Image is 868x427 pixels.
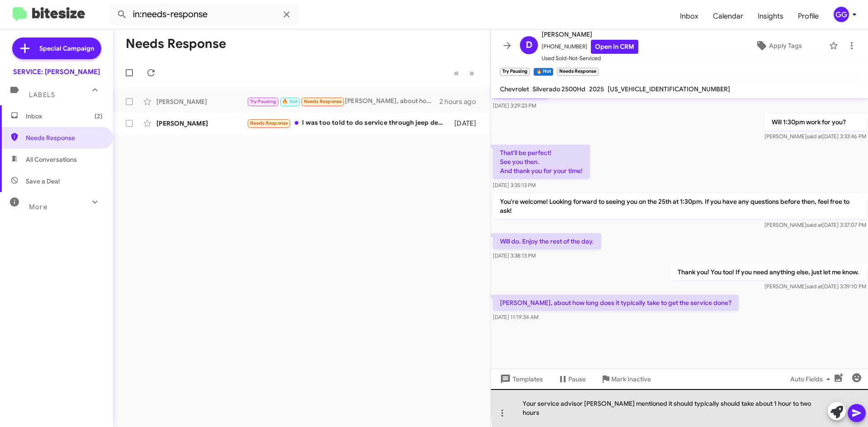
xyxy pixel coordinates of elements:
p: [PERSON_NAME], about how long does it typically take to get the service done? [493,295,739,311]
a: Calendar [706,3,750,29]
a: Profile [791,3,826,29]
small: 🔥 Hot [533,68,553,76]
span: 2025 [589,85,604,93]
span: [PERSON_NAME] [542,29,638,40]
button: Auto Fields [783,371,841,387]
div: [PERSON_NAME] [156,119,247,128]
p: Thank you! You too! If you need anything else, just let me know. [670,264,866,280]
span: Silverado 2500Hd [533,85,585,93]
button: Mark Inactive [593,371,658,387]
button: GG [826,7,858,22]
span: Pause [568,371,586,387]
p: You're welcome! Looking forward to seeing you on the 25th at 1:30pm. If you have any questions be... [493,193,866,219]
button: Apply Tags [732,38,825,54]
span: D [526,38,533,52]
span: Apply Tags [769,38,802,54]
span: (2) [94,112,103,121]
p: Will 1:30pm work for you? [764,114,866,130]
button: Pause [550,371,593,387]
span: Needs Response [250,120,288,126]
a: Open in CRM [591,40,638,54]
button: Templates [491,371,550,387]
span: [PERSON_NAME] [DATE] 3:33:46 PM [764,133,866,140]
span: [DATE] 3:38:13 PM [493,252,536,259]
nav: Page navigation example [449,64,480,82]
input: Search [109,4,299,25]
span: Chevrolet [500,85,529,93]
div: I was too told to do service through jeep dealer ... at least until warranty factory warranty exp... [247,118,450,128]
span: 🔥 Hot [282,99,297,104]
span: Inbox [26,112,103,121]
span: Special Campaign [39,44,94,53]
span: More [29,203,47,211]
span: Needs Response [26,133,103,142]
span: said at [807,283,822,290]
p: That'll be perfect! See you then. And thank you for your time! [493,145,590,179]
span: said at [807,133,822,140]
span: [PHONE_NUMBER] [542,40,638,54]
span: [PERSON_NAME] [DATE] 3:37:07 PM [764,221,866,228]
span: « [454,67,459,79]
span: [PERSON_NAME] [DATE] 3:39:10 PM [764,283,866,290]
a: Insights [750,3,791,29]
div: [PERSON_NAME] [156,97,247,106]
button: Next [464,64,480,82]
button: Previous [448,64,464,82]
span: Auto Fields [790,371,834,387]
a: Inbox [673,3,706,29]
span: said at [807,221,822,228]
h1: Needs Response [126,37,226,51]
span: » [469,67,474,79]
div: [PERSON_NAME], about how long does it typically take to get the service done? [247,96,439,107]
small: Try Pausing [500,68,530,76]
span: Used Sold-Not-Serviced [542,54,638,63]
div: [DATE] [450,119,483,128]
span: Labels [29,91,55,99]
div: GG [834,7,849,22]
span: Templates [498,371,543,387]
span: Try Pausing [250,99,276,104]
div: 2 hours ago [439,97,483,106]
span: [DATE] 11:19:34 AM [493,314,538,320]
a: Special Campaign [12,38,101,59]
p: Will do. Enjoy the rest of the day. [493,233,601,249]
small: Needs Response [557,68,599,76]
span: Save a Deal [26,177,60,186]
span: [DATE] 3:29:23 PM [493,102,536,109]
div: SERVICE: [PERSON_NAME] [13,67,100,76]
span: [US_VEHICLE_IDENTIFICATION_NUMBER] [608,85,730,93]
div: Your service advisor [PERSON_NAME] mentioned it should typically should take about 1 hour to two ... [491,389,868,427]
span: All Conversations [26,155,77,164]
span: Needs Response [304,99,342,104]
span: [DATE] 3:35:13 PM [493,182,536,188]
span: Mark Inactive [611,371,651,387]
